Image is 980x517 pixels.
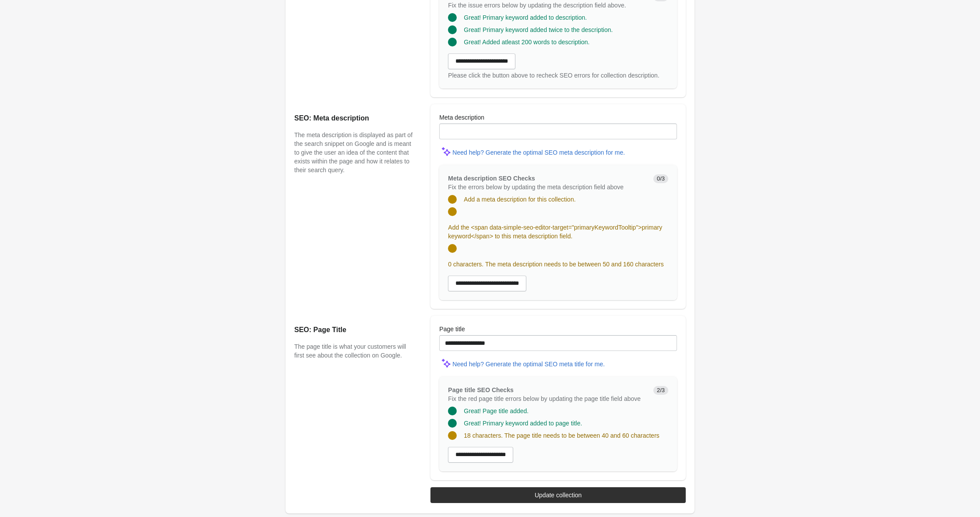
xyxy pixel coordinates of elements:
[464,39,589,46] span: Great! Added atleast 200 words to description.
[653,386,668,395] span: 2/3
[464,432,659,439] span: 18 characters. The page title needs to be between 40 and 60 characters
[448,71,668,80] div: Please click the button above to recheck SEO errors for collection description.
[464,196,575,203] span: Add a meta description for this collection.
[294,113,413,124] h2: SEO: Meta description
[653,174,668,183] span: 0/3
[448,1,646,10] p: Fix the issue errors below by updating the description field above.
[439,113,484,122] label: Meta description
[430,487,686,503] button: Update collection
[439,356,452,369] img: MagicMinor-0c7ff6cd6e0e39933513fd390ee66b6c2ef63129d1617a7e6fa9320d2ce6cec8.svg
[535,492,582,499] div: Update collection
[294,325,413,335] h2: SEO: Page Title
[448,394,646,403] p: Fix the red page title errors below by updating the page title field above
[448,386,513,393] span: Page title SEO Checks
[464,26,613,33] span: Great! Primary keyword added twice to the description.
[448,175,535,182] span: Meta description SEO Checks
[448,183,646,191] p: Fix the errors below by updating the meta description field above
[439,325,465,333] label: Page title
[449,356,608,372] button: Need help? Generate the optimal SEO meta title for me.
[452,361,605,368] div: Need help? Generate the optimal SEO meta title for me.
[464,14,587,21] span: Great! Primary keyword added to description.
[448,261,663,268] span: 0 characters. The meta description needs to be between 50 and 160 characters
[439,145,452,158] img: MagicMinor-0c7ff6cd6e0e39933513fd390ee66b6c2ef63129d1617a7e6fa9320d2ce6cec8.svg
[448,224,662,240] span: Add the <span data-simple-seo-editor-target="primaryKeywordTooltip">primary keyword</span> to thi...
[452,149,625,156] div: Need help? Generate the optimal SEO meta description for me.
[294,342,413,360] p: The page title is what your customers will first see about the collection on Google.
[464,420,582,427] span: Great! Primary keyword added to page title.
[294,131,413,174] p: The meta description is displayed as part of the search snippet on Google and is meant to give th...
[464,407,529,414] span: Great! Page title added.
[449,145,628,160] button: Need help? Generate the optimal SEO meta description for me.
